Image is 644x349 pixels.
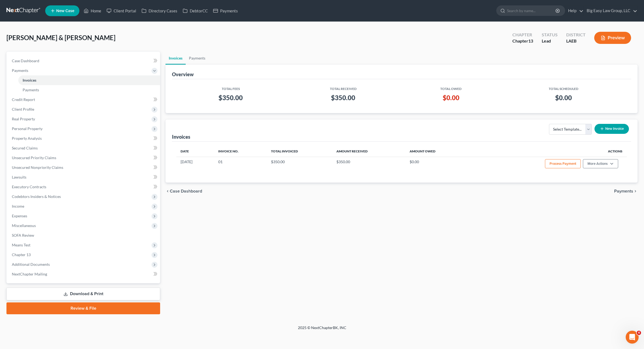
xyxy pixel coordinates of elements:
span: Unsecured Priority Claims [12,155,56,160]
a: Case Dashboard [8,56,160,66]
a: Credit Report [8,95,160,104]
td: [DATE] [176,157,214,172]
span: NextChapter Mailing [12,272,47,276]
span: Codebtors Insiders & Notices [12,194,61,199]
span: Client Profile [12,107,34,111]
td: 01 [214,157,267,172]
a: SOFA Review [8,231,160,240]
span: Invoices [23,78,36,82]
button: More Actions [583,159,618,168]
span: Case Dashboard [170,189,202,193]
div: District [566,32,586,38]
span: Payments [614,189,633,193]
button: Preview [594,32,631,44]
a: Invoices [166,52,186,65]
td: $350.00 [332,157,405,172]
div: Status [542,32,558,38]
button: Process Payment [545,159,581,168]
span: Expenses [12,214,27,218]
th: Total Invoiced [267,146,332,157]
span: Payments [23,88,39,92]
th: Actions [469,146,627,157]
a: Unsecured Priority Claims [8,153,160,163]
button: Payments chevron_right [614,189,638,193]
input: Search by name... [507,6,556,16]
a: Review & File [6,302,160,314]
th: Amount Owed [405,146,469,157]
div: Overview [172,71,194,78]
a: Payments [186,52,209,65]
i: chevron_right [633,189,638,193]
a: Payments [18,85,160,95]
th: Amount Received [332,146,405,157]
span: Unsecured Nonpriority Claims [12,165,63,170]
span: Real Property [12,117,35,121]
a: Lawsuits [8,172,160,182]
a: Unsecured Nonpriority Claims [8,163,160,172]
a: Invoices [18,75,160,85]
a: Help [565,6,583,16]
td: $350.00 [267,157,332,172]
span: New Case [56,9,74,13]
div: LAEB [566,38,586,44]
span: Income [12,204,24,208]
iframe: Intercom live chat [626,331,639,344]
div: 2025 © NextChapterBK, INC [169,325,476,335]
a: DebtorCC [180,6,210,16]
span: Secured Claims [12,146,38,150]
span: [PERSON_NAME] & [PERSON_NAME] [6,34,115,41]
div: Chapter [512,38,533,44]
div: Lead [542,38,558,44]
a: Client Portal [104,6,139,16]
a: Secured Claims [8,143,160,153]
span: Additional Documents [12,262,50,267]
h3: $0.00 [505,93,622,102]
h3: $0.00 [406,93,496,102]
div: Chapter [512,32,533,38]
a: Download & Print [6,288,160,300]
a: Executory Contracts [8,182,160,192]
th: Total Owed [402,83,500,91]
td: $0.00 [405,157,469,172]
a: Property Analysis [8,134,160,143]
i: chevron_left [166,189,170,193]
span: Personal Property [12,126,43,131]
span: Chapter 13 [12,252,31,257]
th: Date [176,146,214,157]
span: Means Test [12,243,30,247]
span: Property Analysis [12,136,42,141]
th: Invoice No. [214,146,267,157]
a: Directory Cases [139,6,180,16]
th: Total Received [285,83,402,91]
span: Case Dashboard [12,58,39,63]
h3: $350.00 [181,93,281,102]
span: Lawsuits [12,175,26,179]
button: New Invoice [594,124,629,134]
button: chevron_left Case Dashboard [166,189,202,193]
a: NextChapter Mailing [8,269,160,279]
span: Credit Report [12,97,35,102]
a: Big Easy Law Group, LLC [584,6,637,16]
span: Payments [12,68,28,73]
a: Payments [210,6,241,16]
span: Miscellaneous [12,223,36,228]
span: 13 [528,38,533,43]
span: 4 [637,331,641,335]
a: Home [81,6,104,16]
div: Invoices [172,134,190,140]
span: Executory Contracts [12,184,46,189]
h3: $350.00 [289,93,397,102]
th: Total Scheduled [500,83,627,91]
th: Total Fees [176,83,285,91]
span: SOFA Review [12,233,34,238]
